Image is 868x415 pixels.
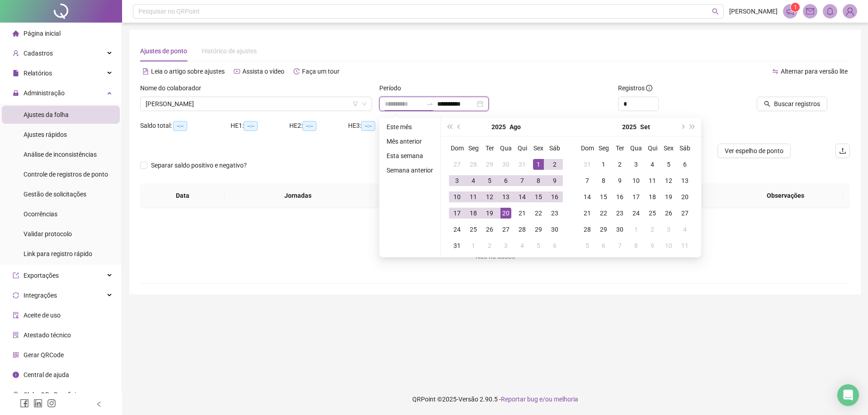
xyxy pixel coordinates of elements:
td: 2025-08-06 [498,173,514,189]
li: Esta semana [383,150,437,161]
span: down [362,101,367,107]
td: 2025-07-30 [498,156,514,173]
td: 2025-09-11 [644,173,660,189]
td: 2025-08-13 [498,189,514,205]
div: 12 [484,191,495,202]
span: Ocorrências [24,210,57,218]
div: 18 [647,191,658,202]
span: --:-- [173,121,187,131]
div: 30 [614,224,625,235]
div: 2 [647,224,658,235]
td: 2025-08-30 [547,221,563,238]
button: year panel [622,118,637,136]
div: 29 [484,159,495,170]
div: 25 [647,208,658,219]
div: 2 [549,159,560,170]
span: audit [13,312,19,318]
td: 2025-08-04 [465,173,481,189]
td: 2025-09-12 [660,173,677,189]
th: Qui [644,140,660,156]
div: 16 [549,191,560,202]
td: 2025-08-25 [465,221,481,238]
td: 2025-07-31 [514,156,530,173]
span: Versão [458,396,478,403]
div: 23 [614,208,625,219]
td: 2025-08-19 [481,205,498,221]
span: Faça um tour [302,68,340,75]
td: 2025-10-07 [612,238,628,254]
button: month panel [640,118,650,136]
button: year panel [491,118,506,136]
div: 28 [582,224,593,235]
div: 26 [663,208,674,219]
span: Gestão de solicitações [24,191,86,198]
label: Nome do colaborador [140,83,207,93]
span: home [13,30,19,37]
span: swap-right [426,100,434,107]
td: 2025-09-21 [579,205,595,221]
td: 2025-09-05 [530,238,547,254]
div: 19 [484,208,495,219]
div: 4 [679,224,690,235]
th: Dom [579,140,595,156]
div: 5 [663,159,674,170]
td: 2025-08-24 [449,221,465,238]
div: 12 [663,175,674,186]
span: Ver espelho de ponto [725,146,783,156]
td: 2025-08-27 [498,221,514,238]
td: 2025-09-10 [628,173,644,189]
td: 2025-08-21 [514,205,530,221]
span: bell [826,7,834,15]
span: EMERSON HENRIQUE DOS SANTOS [146,97,367,111]
button: super-next-year [688,118,698,136]
td: 2025-09-07 [579,173,595,189]
td: 2025-07-28 [465,156,481,173]
td: 2025-09-16 [612,189,628,205]
div: 26 [484,224,495,235]
div: 1 [468,240,479,251]
div: 5 [533,240,544,251]
button: next-year [677,118,687,136]
td: 2025-09-13 [677,173,693,189]
div: 27 [679,208,690,219]
td: 2025-08-05 [481,173,498,189]
div: 22 [533,208,544,219]
th: Sáb [677,140,693,156]
div: 30 [500,159,511,170]
td: 2025-10-03 [660,221,677,238]
div: 10 [452,191,462,202]
span: Atestado técnico [24,331,71,339]
div: 27 [500,224,511,235]
div: 13 [500,191,511,202]
div: 8 [533,175,544,186]
span: Central de ajuda [24,371,69,378]
span: Buscar registros [774,99,820,109]
th: Observações [728,183,843,208]
div: 2 [484,240,495,251]
th: Qua [498,140,514,156]
td: 2025-10-11 [677,238,693,254]
button: super-prev-year [444,118,454,136]
span: swap [772,68,778,75]
th: Seg [465,140,481,156]
button: month panel [509,118,521,136]
span: filter [353,101,358,107]
span: [PERSON_NAME] [729,6,778,16]
th: Sex [660,140,677,156]
div: 1 [631,224,642,235]
span: Observações [735,191,836,201]
span: instagram [47,399,56,408]
td: 2025-09-22 [595,205,612,221]
td: 2025-08-28 [514,221,530,238]
div: 6 [500,175,511,186]
div: 31 [452,240,462,251]
span: Ajustes da folha [24,111,69,118]
span: Clube QR - Beneficios [24,391,83,398]
span: Gerar QRCode [24,351,64,359]
div: 4 [517,240,528,251]
div: 20 [679,191,690,202]
div: 10 [631,175,642,186]
div: 30 [549,224,560,235]
span: Alternar para versão lite [781,68,848,75]
span: Aceite de uso [24,312,61,319]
